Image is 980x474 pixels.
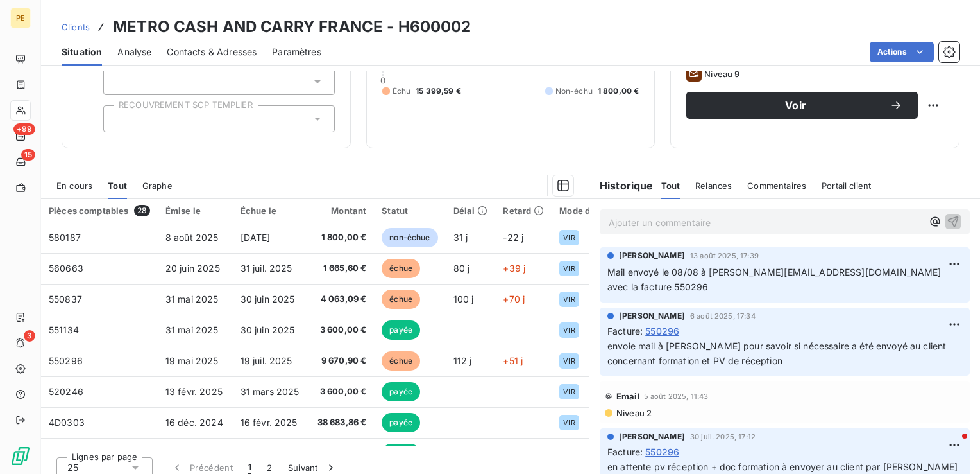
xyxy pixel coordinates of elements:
span: Facture : [607,324,643,338]
input: Ajouter une valeur [114,76,124,87]
span: [PERSON_NAME] [619,310,685,322]
span: Relances [695,180,732,191]
span: 560663 [49,263,83,274]
h3: METRO CASH AND CARRY FRANCE - H600002 [113,15,471,39]
span: Niveau 9 [704,69,739,79]
span: +70 j [503,294,525,304]
span: 30 juin 2025 [241,324,295,335]
span: 8 août 2025 [165,232,219,243]
span: Facture : [607,445,643,459]
a: Clients [62,21,90,33]
span: VIR [563,357,575,365]
span: Voir [702,100,890,110]
div: Retard [503,206,544,216]
input: Ajouter une valeur [114,113,124,125]
span: 5 août 2025, 11:43 [644,392,709,400]
span: Portail client [822,180,871,191]
span: envoie mail à [PERSON_NAME] pour savoir si nécessaire a été envoyé au client concernant formation... [607,340,949,366]
span: 3 600,00 € [316,385,367,398]
span: En cours [56,180,92,191]
span: Analyse [117,46,151,58]
span: 31 mai 2025 [165,294,219,304]
div: Émise le [165,206,225,216]
span: Tout [108,180,127,191]
span: 100 j [453,294,474,304]
span: [PERSON_NAME] [619,250,685,261]
span: Clients [62,22,90,32]
span: -22 j [503,232,523,243]
span: 0 [380,75,385,85]
span: Graphe [142,180,173,191]
span: échue [382,351,420,371]
span: VIR [563,295,575,303]
div: Délai [453,206,488,216]
span: 3 600,00 € [316,324,367,337]
span: 80 j [453,263,470,274]
span: 550296 [49,355,83,366]
span: 1 [248,461,251,474]
span: +51 j [503,355,523,366]
span: 30 juin 2025 [241,294,295,304]
span: en attente pv réception + doc formation à envoyer au client par [PERSON_NAME] [607,461,958,472]
div: Pièces comptables [49,205,150,216]
span: 31 mai 2025 [165,324,219,335]
span: 13 août 2025, 17:39 [690,252,759,259]
span: Échu [393,85,411,97]
span: Tout [661,180,680,191]
span: Email [616,391,640,401]
span: payée [382,413,420,432]
span: 550296 [645,324,679,338]
span: 16 déc. 2024 [165,417,223,428]
div: Échue le [241,206,300,216]
span: Paramètres [272,46,321,58]
iframe: Intercom live chat [936,430,967,461]
span: 112 j [453,355,472,366]
span: 550837 [49,294,82,304]
div: Montant [316,206,367,216]
span: 19 mai 2025 [165,355,219,366]
span: payée [382,444,420,463]
span: 16 févr. 2025 [241,417,298,428]
span: VIR [563,326,575,334]
button: Actions [870,42,934,62]
span: 9 670,90 € [316,355,367,367]
span: non-échue [382,228,437,247]
span: 28 [134,205,150,216]
span: VIR [563,265,575,272]
span: 1 665,60 € [316,262,367,275]
span: +99 [13,123,35,135]
span: échue [382,259,420,278]
span: 4 063,09 € [316,293,367,306]
span: 20 juin 2025 [165,263,220,274]
span: [DATE] [241,232,271,243]
div: Mode de règlement [559,206,641,216]
span: Non-échu [555,85,593,97]
span: échue [382,290,420,309]
span: 1 800,00 € [598,85,639,97]
button: Voir [686,92,918,119]
span: +39 j [503,263,525,274]
span: 31 juil. 2025 [241,263,292,274]
span: 31 mars 2025 [241,386,300,397]
span: VIR [563,388,575,396]
span: 38 683,86 € [316,416,367,429]
span: 31 j [453,232,468,243]
span: VIR [563,234,575,241]
span: 3 [24,330,35,342]
span: 4D0303 [49,417,85,428]
span: 13 févr. 2025 [165,386,223,397]
h6: Historique [589,178,654,193]
span: 6 août 2025, 17:34 [690,312,756,320]
span: 580187 [49,232,81,243]
span: [PERSON_NAME] [619,431,685,443]
span: payée [382,320,420,340]
span: 551134 [49,324,79,335]
span: 15 399,59 € [416,85,461,97]
span: 15 [21,149,35,161]
span: Niveau 2 [615,408,652,418]
span: 1 800,00 € [316,231,367,244]
span: payée [382,382,420,401]
span: Mail envoyé le 08/08 à [PERSON_NAME][EMAIL_ADDRESS][DOMAIN_NAME] avec la facture 550296 [607,267,944,292]
span: Contacts & Adresses [167,46,257,58]
span: 520246 [49,386,83,397]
